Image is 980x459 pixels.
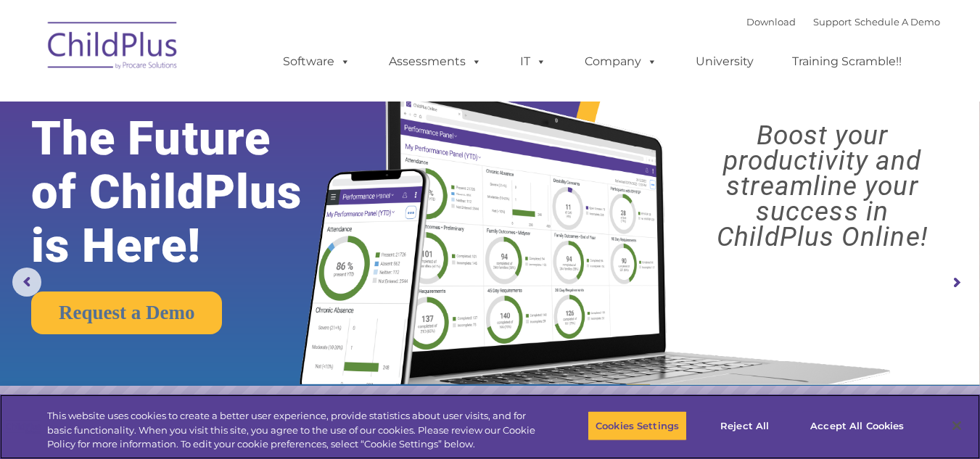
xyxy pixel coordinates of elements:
button: Cookies Settings [588,410,687,441]
button: Accept All Cookies [802,410,912,441]
a: IT [506,47,561,76]
button: Reject All [699,410,790,441]
a: Company [570,47,672,76]
div: This website uses cookies to create a better user experience, provide statistics about user visit... [47,409,539,452]
a: Download [746,16,796,28]
font: | [746,16,940,28]
a: Training Scramble!! [778,47,916,76]
a: Assessments [374,47,496,76]
button: Close [941,410,973,442]
span: Last name [202,96,246,107]
span: Phone number [202,155,263,166]
a: University [681,47,768,76]
a: Request a Demo [31,291,222,334]
a: Support [813,16,852,28]
a: Software [268,47,365,76]
a: Schedule A Demo [855,16,940,28]
rs-layer: Boost your productivity and streamline your success in ChildPlus Online! [677,123,968,249]
img: ChildPlus by Procare Solutions [41,12,186,84]
rs-layer: The Future of ChildPlus is Here! [31,112,344,273]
